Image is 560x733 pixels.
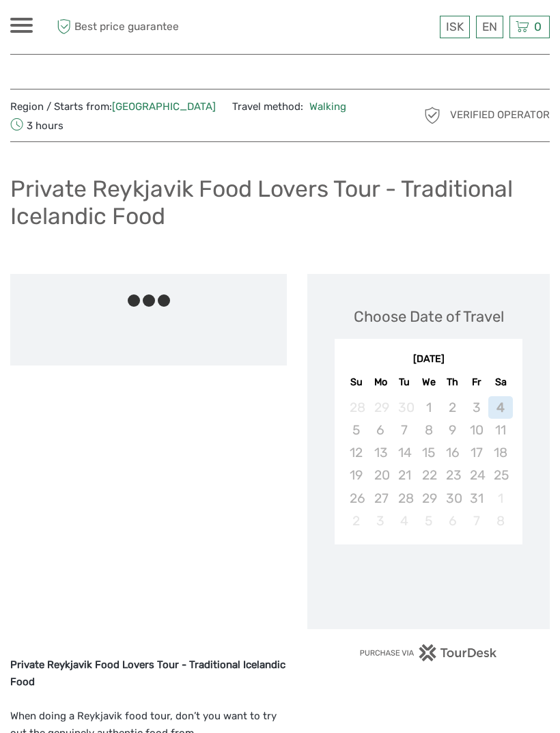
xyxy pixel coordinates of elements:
div: [DATE] [335,352,522,367]
div: We [417,373,440,391]
div: Not available Saturday, November 8th, 2025 [488,510,512,532]
span: Travel method: [232,96,346,115]
div: Not available Sunday, October 19th, 2025 [344,464,368,486]
div: Not available Monday, October 27th, 2025 [369,487,393,510]
div: Not available Wednesday, October 29th, 2025 [417,487,440,510]
a: [GEOGRAPHIC_DATA] [112,100,216,113]
div: Not available Monday, October 13th, 2025 [369,441,393,464]
div: Not available Thursday, October 23rd, 2025 [440,464,464,486]
div: Not available Friday, October 17th, 2025 [464,441,488,464]
div: Not available Saturday, October 25th, 2025 [488,464,512,486]
div: Not available Wednesday, October 15th, 2025 [417,441,440,464]
span: Region / Starts from: [10,100,216,114]
div: Not available Friday, November 7th, 2025 [464,510,488,532]
div: Not available Thursday, October 16th, 2025 [440,441,464,464]
div: Not available Thursday, October 2nd, 2025 [440,396,464,419]
div: Not available Tuesday, October 28th, 2025 [393,487,417,510]
div: month 2025-10 [339,396,518,532]
div: Not available Monday, October 20th, 2025 [369,464,393,486]
div: Not available Tuesday, October 21st, 2025 [393,464,417,486]
div: Tu [393,373,417,391]
div: EN [476,16,503,38]
div: Mo [369,373,393,391]
div: Not available Sunday, October 12th, 2025 [344,441,368,464]
div: Not available Friday, October 3rd, 2025 [464,396,488,419]
div: Not available Wednesday, October 22nd, 2025 [417,464,440,486]
div: Not available Sunday, September 28th, 2025 [344,396,368,419]
span: 3 hours [10,115,64,135]
img: verified_operator_grey_128.png [421,105,443,126]
div: Not available Monday, September 29th, 2025 [369,396,393,419]
strong: Private Reykjavik Food Lovers Tour - Traditional Icelandic Food [10,659,285,689]
div: Not available Tuesday, November 4th, 2025 [393,510,417,532]
div: Not available Tuesday, October 14th, 2025 [393,441,417,464]
div: Not available Wednesday, November 5th, 2025 [417,510,440,532]
div: Su [344,373,368,391]
div: Not available Monday, October 6th, 2025 [369,419,393,441]
div: Not available Saturday, October 18th, 2025 [488,441,512,464]
div: Not available Friday, October 24th, 2025 [464,464,488,486]
div: Th [440,373,464,391]
div: Not available Thursday, November 6th, 2025 [440,510,464,532]
div: Not available Sunday, October 5th, 2025 [344,419,368,441]
div: Not available Saturday, October 4th, 2025 [488,396,512,419]
div: Choose Date of Travel [354,306,504,327]
span: ISK [446,20,464,33]
a: Walking [303,100,346,113]
img: PurchaseViaTourDesk.png [359,644,498,661]
div: Not available Sunday, October 26th, 2025 [344,487,368,510]
span: Best price guarantee [53,16,179,38]
div: Not available Friday, October 31st, 2025 [464,487,488,510]
div: Not available Saturday, November 1st, 2025 [488,487,512,510]
div: Not available Tuesday, September 30th, 2025 [393,396,417,419]
span: 0 [532,20,544,33]
div: Not available Saturday, October 11th, 2025 [488,419,512,441]
div: Not available Thursday, October 30th, 2025 [440,487,464,510]
div: Sa [488,373,512,391]
div: Not available Wednesday, October 1st, 2025 [417,396,440,419]
div: Not available Tuesday, October 7th, 2025 [393,419,417,441]
div: Fr [464,373,488,391]
span: Verified Operator [450,108,550,122]
div: Loading... [424,580,433,589]
div: Not available Monday, November 3rd, 2025 [369,510,393,532]
div: Not available Wednesday, October 8th, 2025 [417,419,440,441]
div: Not available Sunday, November 2nd, 2025 [344,510,368,532]
h1: Private Reykjavik Food Lovers Tour - Traditional Icelandic Food [10,175,550,230]
div: Not available Thursday, October 9th, 2025 [440,419,464,441]
div: Not available Friday, October 10th, 2025 [464,419,488,441]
